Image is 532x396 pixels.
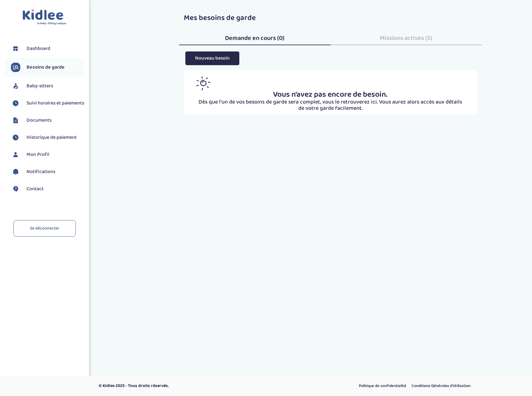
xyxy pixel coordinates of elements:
a: Suivi horaires et paiements [11,99,84,108]
span: Besoins de garde [27,64,65,71]
a: Baby-sitters [11,81,84,91]
span: Notifications [27,168,55,176]
span: Historique de paiement [27,134,77,141]
img: inscription_membre_sun.png [196,76,210,90]
span: Dashboard [27,45,50,52]
a: Dashboard [11,44,84,53]
img: babysitters.svg [11,81,20,91]
a: Politique de confidentialité [357,382,408,390]
span: Documents [27,117,51,124]
img: notification.svg [11,167,20,176]
a: Conditions Générales d’Utilisation [409,382,473,390]
p: Vous n'avez pas encore de besoin. [196,90,465,99]
img: suivihoraire.svg [11,133,20,142]
a: Mon Profil [11,150,84,159]
img: dashboard.svg [11,44,20,53]
span: Demande en cours (0) [225,33,285,43]
a: Documents [11,116,84,125]
img: suivihoraire.svg [11,99,20,108]
button: Nouveau besoin [185,51,239,65]
span: Missions actives (5) [380,33,432,43]
span: Mes besoins de garde [184,12,256,24]
span: Baby-sitters [27,82,53,90]
img: profil.svg [11,150,20,159]
span: Contact [27,185,44,193]
img: documents.svg [11,116,20,125]
img: contact.svg [11,184,20,194]
a: Historique de paiement [11,133,84,142]
a: Contact [11,184,84,194]
img: besoin.svg [11,63,20,72]
span: Suivi horaires et paiements [27,99,84,107]
span: Mon Profil [27,151,49,158]
img: logo.svg [22,9,66,25]
p: Dès que l'un de vos besoins de garde sera complet, vous le retrouverez ici. Vous aurez alors accè... [196,99,465,112]
a: Se déconnecter [13,220,76,237]
a: Besoins de garde [11,63,84,72]
a: Notifications [11,167,84,176]
p: © Kidlee 2025 - Tous droits réservés. [99,383,293,389]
